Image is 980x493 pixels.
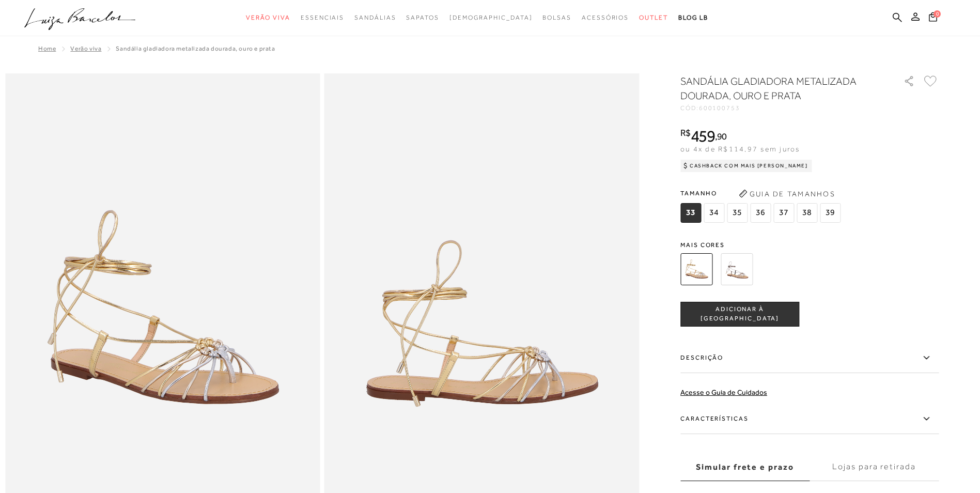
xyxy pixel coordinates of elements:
[406,8,439,27] a: categoryNavScreenReaderText
[680,203,701,223] span: 33
[681,305,799,323] span: ADICIONAR À [GEOGRAPHIC_DATA]
[717,131,727,142] span: 90
[735,186,838,202] button: Guia de Tamanhos
[582,14,629,21] span: Acessórios
[406,14,439,21] span: Sapatos
[680,145,800,153] span: ou 4x de R$114,97 sem juros
[678,14,708,21] span: BLOG LB
[542,14,571,21] span: Bolsas
[715,132,727,141] i: ,
[926,11,940,25] button: 0
[301,8,344,27] a: categoryNavScreenReaderText
[934,10,941,18] span: 0
[680,453,810,481] label: Simular frete e prazo
[691,127,715,145] span: 459
[542,8,571,27] a: categoryNavScreenReaderText
[449,14,533,21] span: [DEMOGRAPHIC_DATA]
[797,203,817,223] span: 38
[70,45,101,52] a: Verão Viva
[727,203,748,223] span: 35
[246,8,290,27] a: categoryNavScreenReaderText
[721,253,753,285] img: SANDÁLIA GLADIADORA METALIZADA PRATA, DOURADO E CHUMBO
[680,74,874,103] h1: SANDÁLIA GLADIADORA METALIZADA DOURADA, OURO E PRATA
[639,8,668,27] a: categoryNavScreenReaderText
[354,14,396,21] span: Sandálias
[699,104,740,112] span: 600100753
[582,8,629,27] a: categoryNavScreenReaderText
[301,14,344,21] span: Essenciais
[639,14,668,21] span: Outlet
[449,8,533,27] a: noSubCategoriesText
[773,203,794,223] span: 37
[246,14,290,21] span: Verão Viva
[38,45,56,52] a: Home
[750,203,771,223] span: 36
[680,343,939,373] label: Descrição
[704,203,724,223] span: 34
[678,8,708,27] a: BLOG LB
[680,404,939,434] label: Características
[680,128,691,137] i: R$
[680,105,887,111] div: CÓD:
[680,253,712,285] img: SANDÁLIA GLADIADORA METALIZADA DOURADA, OURO E PRATA
[116,45,275,52] span: SANDÁLIA GLADIADORA METALIZADA DOURADA, OURO E PRATA
[820,203,841,223] span: 39
[680,388,767,396] a: Acesse o Guia de Cuidados
[680,186,843,201] span: Tamanho
[810,453,939,481] label: Lojas para retirada
[680,242,939,248] span: Mais cores
[680,302,799,327] button: ADICIONAR À [GEOGRAPHIC_DATA]
[680,160,812,172] div: Cashback com Mais [PERSON_NAME]
[354,8,396,27] a: categoryNavScreenReaderText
